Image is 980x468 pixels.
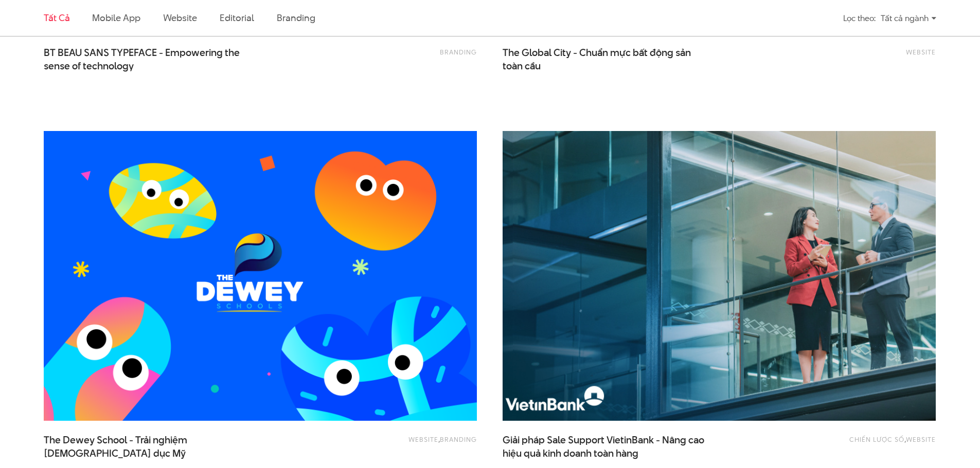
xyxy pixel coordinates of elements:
[503,46,708,72] a: The Global City - Chuẩn mực bất động sảntoàn cầu
[44,60,134,73] span: sense of technology
[503,46,708,72] span: The Global City - Chuẩn mực bất động sản
[153,433,187,447] span: nghiệm
[44,46,250,72] a: BT BEAU SANS TYPEFACE - Empowering thesense of technology
[277,11,315,24] a: Branding
[503,447,638,460] span: hiệu quả kinh doanh toàn hàng
[440,47,477,57] a: Branding
[92,11,140,24] a: Mobile app
[481,117,957,436] img: Sale support VietinBank
[503,60,541,73] span: toàn cầu
[44,434,250,459] a: The Dewey School - Trải nghiệm [DEMOGRAPHIC_DATA] dục Mỹ
[172,446,186,460] span: Mỹ
[849,435,904,444] a: Chiến lược số
[153,446,170,460] span: dục
[440,435,477,444] a: Branding
[97,433,127,447] span: School
[44,11,69,24] a: Tất cả
[408,435,438,444] a: Website
[906,435,936,444] a: Website
[843,9,876,27] div: Lọc theo:
[63,433,95,447] span: Dewey
[906,47,936,57] a: Website
[762,434,936,454] div: ,
[44,446,151,460] span: [DEMOGRAPHIC_DATA]
[503,434,708,459] span: Giải pháp Sale Support VietinBank - Nâng cao
[220,11,254,24] a: Editorial
[44,46,250,72] span: BT BEAU SANS TYPEFACE - Empowering the
[44,131,477,421] img: TDS the dewey school
[304,434,477,454] div: ,
[129,433,133,447] span: -
[163,11,197,24] a: Website
[44,433,61,447] span: The
[503,434,708,459] a: Giải pháp Sale Support VietinBank - Nâng caohiệu quả kinh doanh toàn hàng
[135,433,151,447] span: Trải
[881,9,936,27] div: Tất cả ngành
